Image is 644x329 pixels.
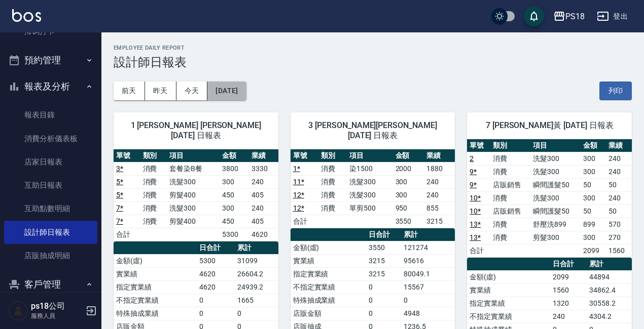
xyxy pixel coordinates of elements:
td: 5300 [220,228,249,241]
td: 270 [606,231,631,244]
td: 240 [606,191,631,204]
td: 34862.4 [587,283,632,297]
td: 50 [581,178,606,191]
td: 4620 [197,280,235,294]
th: 類別 [490,139,530,152]
a: 互助點數明細 [4,197,97,220]
td: 0 [197,307,235,320]
td: 450 [220,188,249,201]
img: Logo [12,9,41,22]
td: 899 [581,218,606,231]
th: 業績 [424,149,455,162]
td: 合計 [291,215,319,228]
th: 項目 [167,149,220,162]
td: 300 [581,165,606,178]
td: 1665 [235,294,278,307]
td: 240 [249,201,278,215]
td: 240 [424,188,455,201]
h2: Employee Daily Report [114,45,632,51]
td: 80049.1 [401,267,455,280]
td: 0 [401,294,455,307]
td: 消費 [490,165,530,178]
td: 3800 [220,162,249,175]
td: 240 [550,310,587,323]
th: 日合計 [197,241,235,255]
td: 不指定實業績 [467,310,550,323]
td: 不指定實業績 [114,294,197,307]
td: 50 [581,204,606,218]
td: 消費 [140,201,167,215]
td: 消費 [140,162,167,175]
td: 洗髮300 [347,188,393,201]
a: 報表目錄 [4,103,97,127]
h5: ps18公司 [31,301,83,311]
td: 50 [606,204,631,218]
a: 設計師日報表 [4,221,97,244]
td: 實業績 [467,283,550,297]
button: save [524,6,544,26]
td: 指定實業績 [467,297,550,310]
th: 單號 [291,149,319,162]
button: [DATE] [207,81,246,100]
td: 洗髮300 [530,165,581,178]
td: 3550 [393,215,424,228]
td: 450 [220,215,249,228]
button: 列印 [599,81,632,100]
button: 今天 [176,81,208,100]
td: 0 [366,307,401,320]
a: 2 [470,154,474,162]
td: 300 [581,231,606,244]
td: 240 [606,152,631,165]
td: 單剪500 [347,201,393,215]
td: 2099 [581,244,606,257]
td: 15567 [401,280,455,294]
th: 項目 [530,139,581,152]
td: 0 [366,294,401,307]
td: 消費 [318,201,347,215]
td: 剪髮400 [167,215,220,228]
td: 300 [393,175,424,188]
a: 互助日報表 [4,174,97,197]
td: 855 [424,201,455,215]
table: a dense table [467,139,632,258]
td: 消費 [140,175,167,188]
th: 日合計 [366,228,401,241]
td: 消費 [490,152,530,165]
td: 消費 [318,162,347,175]
td: 1560 [606,244,631,257]
table: a dense table [114,149,278,241]
button: 報表及分析 [4,73,97,100]
td: 300 [581,152,606,165]
span: 3 [PERSON_NAME][PERSON_NAME] [DATE] 日報表 [303,120,443,141]
td: 洗髮300 [530,152,581,165]
td: 950 [393,201,424,215]
td: 洗髮300 [167,201,220,215]
td: 1560 [550,283,587,297]
td: 洗髮300 [347,175,393,188]
td: 300 [393,188,424,201]
td: 消費 [140,188,167,201]
td: 套餐染B餐 [167,162,220,175]
td: 4948 [401,307,455,320]
th: 單號 [467,139,490,152]
td: 44894 [587,270,632,283]
th: 金額 [581,139,606,152]
td: 消費 [318,188,347,201]
td: 1880 [424,162,455,175]
td: 240 [249,175,278,188]
td: 300 [220,175,249,188]
td: 3330 [249,162,278,175]
td: 不指定實業績 [291,280,367,294]
span: 7 [PERSON_NAME]黃 [DATE] 日報表 [479,120,620,131]
td: 消費 [490,218,530,231]
span: 1 [PERSON_NAME] [PERSON_NAME] [DATE] 日報表 [126,120,266,141]
td: 240 [606,165,631,178]
th: 業績 [249,149,278,162]
td: 0 [366,280,401,294]
td: 31099 [235,254,278,267]
button: 昨天 [145,81,176,100]
td: 消費 [140,215,167,228]
td: 剪髮400 [167,188,220,201]
td: 300 [220,201,249,215]
td: 店販銷售 [490,204,530,218]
